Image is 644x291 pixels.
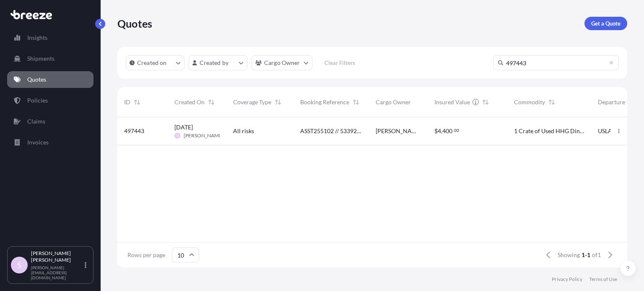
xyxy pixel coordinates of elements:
p: Shipments [27,54,55,63]
a: Insights [7,29,93,46]
button: Clear Filters [317,56,364,70]
span: 00 [454,129,459,132]
p: Created by [200,59,229,67]
p: [PERSON_NAME][EMAIL_ADDRESS][DOMAIN_NAME] [31,265,83,280]
p: Policies [27,96,48,105]
span: Departure [598,98,625,106]
button: cargoOwner Filter options [252,55,312,70]
span: S [17,261,21,269]
span: USLAX [598,127,616,135]
a: Quotes [7,71,93,88]
span: , [441,128,442,134]
span: 400 [442,128,452,134]
button: Sort [627,97,637,107]
span: Insured Value [434,98,470,106]
p: Quotes [117,17,152,30]
button: Sort [480,97,491,107]
a: Claims [7,113,93,130]
span: 1 Crate of Used HHG Dining table [514,127,584,135]
span: 4 [438,128,441,134]
span: ID [124,98,130,106]
button: createdOn Filter options [126,55,184,70]
span: 497443 [124,127,144,135]
p: Invoices [27,138,49,147]
p: Insights [27,33,47,42]
p: Get a Quote [591,19,621,28]
span: [DATE] [174,123,193,131]
span: Created On [174,98,205,106]
button: Sort [273,97,283,107]
span: [PERSON_NAME] [184,132,223,139]
span: Rows per page [127,251,165,259]
p: Claims [27,117,45,126]
a: Invoices [7,134,93,151]
button: Sort [132,97,142,107]
p: [PERSON_NAME] [PERSON_NAME] [31,250,83,263]
span: Coverage Type [233,98,271,106]
span: Commodity [514,98,545,106]
p: Quotes [27,75,46,84]
span: Showing [558,251,580,259]
p: Clear Filters [325,59,355,67]
a: Shipments [7,50,93,67]
input: Search Quote or Shipment ID... [493,55,619,70]
p: Cargo Owner [264,59,300,67]
span: SS [176,131,179,140]
a: Terms of Use [589,276,617,283]
button: Sort [547,97,557,107]
span: Booking Reference [300,98,349,106]
a: Get a Quote [584,17,627,30]
span: All risks [233,127,254,135]
button: Sort [351,97,361,107]
span: [PERSON_NAME] [PERSON_NAME] [376,127,421,135]
button: Sort [206,97,216,107]
span: $ [434,128,438,134]
a: Privacy Policy [552,276,582,283]
span: . [453,129,454,132]
button: createdBy Filter options [189,55,247,70]
span: ASST255102 // 533926OKPTK [300,127,362,135]
span: 1-1 [582,251,590,259]
p: Created on [137,59,167,67]
span: Cargo Owner [376,98,411,106]
span: of 1 [592,251,601,259]
a: Policies [7,92,93,109]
